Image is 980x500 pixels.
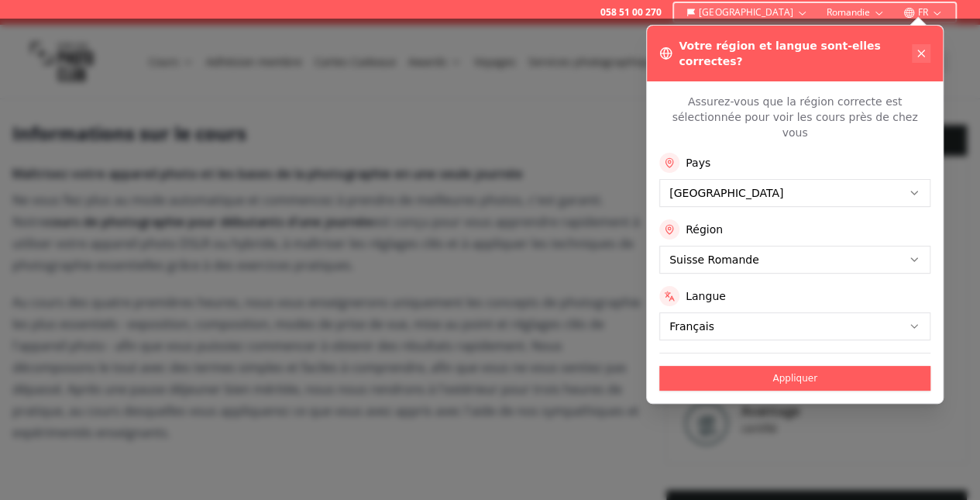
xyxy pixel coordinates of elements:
[600,6,662,19] a: 058 51 00 270
[820,3,891,22] button: Romandie
[686,155,710,171] label: Pays
[680,3,814,22] button: [GEOGRAPHIC_DATA]
[686,222,723,237] label: Région
[897,3,949,22] button: FR
[659,366,930,391] button: Appliquer
[679,38,912,69] h3: Votre région et langue sont-elles correctes?
[659,94,930,140] p: Assurez-vous que la région correcte est sélectionnée pour voir les cours près de chez vous
[686,288,726,304] label: Langue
